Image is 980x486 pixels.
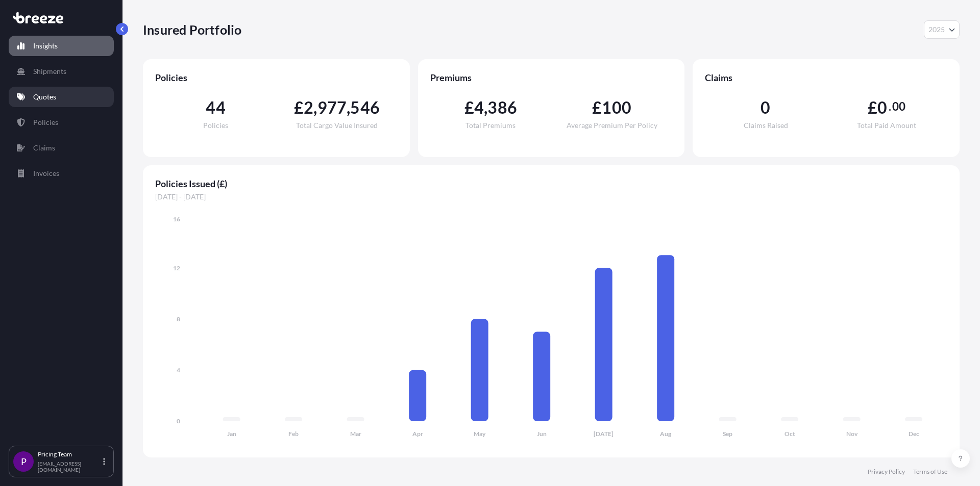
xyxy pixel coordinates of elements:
span: 386 [487,99,517,116]
span: 2025 [928,24,945,35]
tspan: May [474,430,486,438]
tspan: 4 [177,366,180,374]
a: Invoices [9,163,114,184]
p: Pricing Team [38,450,101,458]
span: Premiums [430,71,673,84]
a: Terms of Use [913,468,947,476]
span: 44 [206,99,225,116]
span: Policies [155,71,398,84]
p: Insured Portfolio [143,21,241,38]
tspan: 12 [173,264,180,272]
button: Year Selector [924,20,960,39]
span: [DATE] - [DATE] [155,192,947,202]
p: Quotes [33,92,56,102]
p: Policies [33,117,58,127]
p: Shipments [33,66,66,76]
span: Policies [203,122,228,129]
span: Average Premium Per Policy [567,122,657,129]
tspan: 8 [177,315,180,323]
span: , [484,99,487,116]
span: , [347,99,350,116]
a: Quotes [9,87,114,107]
span: Claims Raised [744,122,788,129]
tspan: Feb [288,430,299,438]
tspan: Sep [723,430,732,438]
span: Claims [705,71,947,84]
span: 2 [304,99,313,116]
span: , [313,99,317,116]
span: Total Paid Amount [857,122,916,129]
a: Privacy Policy [868,468,905,476]
a: Insights [9,36,114,56]
span: £ [294,99,304,116]
a: Shipments [9,61,114,82]
tspan: Oct [785,430,795,438]
span: 0 [761,99,770,116]
span: Policies Issued (£) [155,177,947,190]
span: £ [592,99,602,116]
tspan: Nov [846,430,858,438]
tspan: Dec [909,430,919,438]
span: Total Premiums [465,122,516,129]
p: Insights [33,41,58,51]
tspan: Apr [412,430,423,438]
span: 100 [602,99,631,116]
tspan: Aug [660,430,672,438]
tspan: Jun [537,430,547,438]
span: P [21,456,27,467]
span: £ [868,99,877,116]
span: 546 [350,99,380,116]
p: [EMAIL_ADDRESS][DOMAIN_NAME] [38,461,101,473]
span: . [889,103,891,111]
span: 977 [317,99,347,116]
a: Policies [9,112,114,133]
tspan: 0 [177,417,180,425]
span: Total Cargo Value Insured [296,122,378,129]
span: 4 [474,99,484,116]
a: Claims [9,138,114,158]
tspan: [DATE] [594,430,614,438]
tspan: Jan [227,430,236,438]
tspan: 16 [173,215,180,223]
span: 0 [877,99,887,116]
tspan: Mar [350,430,361,438]
p: Invoices [33,168,59,178]
span: £ [464,99,474,116]
span: 00 [892,103,905,111]
p: Claims [33,143,55,153]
